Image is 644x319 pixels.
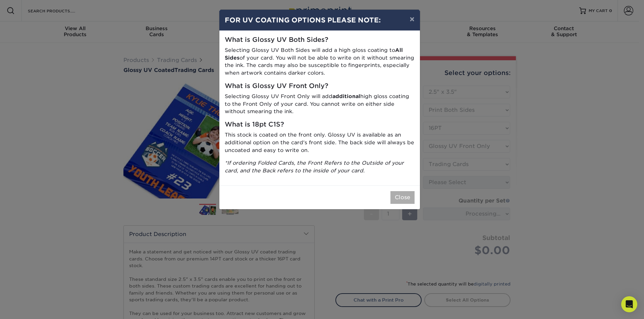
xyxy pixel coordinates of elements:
i: *If ordering Folded Cards, the Front Refers to the Outside of your card, and the Back refers to t... [225,160,404,174]
strong: additional [332,93,360,99]
p: Selecting Glossy UV Both Sides will add a high gloss coating to of your card. You will not be abl... [225,47,415,77]
h5: What is 18pt C1S? [225,121,415,129]
button: × [404,10,420,28]
p: Selecting Glossy UV Front Only will add high gloss coating to the Front Only of your card. You ca... [225,93,415,115]
strong: All Sides [225,47,403,61]
h4: FOR UV COATING OPTIONS PLEASE NOTE: [225,15,415,25]
p: This stock is coated on the front only. Glossy UV is available as an additional option on the car... [225,131,415,154]
button: Close [390,191,415,204]
div: Open Intercom Messenger [621,296,637,312]
h5: What is Glossy UV Front Only? [225,82,415,90]
h5: What is Glossy UV Both Sides? [225,36,415,44]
